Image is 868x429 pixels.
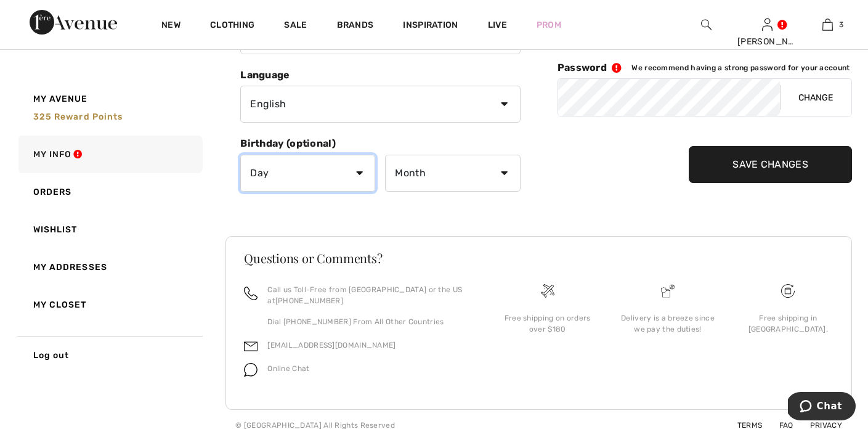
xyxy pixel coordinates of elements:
[839,19,843,30] span: 3
[240,69,520,81] h5: Language
[16,136,203,173] a: My Info
[822,17,833,32] img: My Bag
[617,313,718,335] div: Delivery is a breeze since we pay the duties!
[558,62,607,73] span: Password
[244,340,258,353] img: email
[737,35,797,48] div: [PERSON_NAME]
[244,287,258,300] img: call
[762,18,773,30] a: Sign In
[16,336,203,374] a: Log out
[16,248,203,286] a: My Addresses
[762,17,773,32] img: My Info
[267,364,309,373] span: Online Chat
[16,286,203,324] a: My Closet
[537,18,561,31] a: Prom
[267,341,395,349] a: [EMAIL_ADDRESS][DOMAIN_NAME]
[661,284,675,298] img: Delivery is a breeze since we pay the duties!
[337,20,374,33] a: Brands
[30,10,117,35] img: 1ère Avenue
[701,17,712,32] img: search the website
[781,284,795,298] img: Free shipping on orders over $180
[689,146,852,183] input: Save Changes
[244,363,258,377] img: chat
[541,284,554,298] img: Free shipping on orders over $180
[210,20,254,33] a: Clothing
[275,296,343,305] a: [PHONE_NUMBER]
[284,20,307,33] a: Sale
[403,20,458,33] span: Inspiration
[16,211,203,248] a: Wishlist
[161,20,180,33] a: New
[244,252,834,264] h3: Questions or Comments?
[780,79,851,116] button: Change
[798,17,858,32] a: 3
[267,284,473,306] p: Call us Toll-Free from [GEOGRAPHIC_DATA] or the US at
[33,112,123,122] span: 325 Reward points
[497,313,598,335] div: Free shipping on orders over $180
[738,313,838,335] div: Free shipping in [GEOGRAPHIC_DATA].
[33,92,88,105] span: My Avenue
[16,173,203,211] a: Orders
[488,18,507,31] a: Live
[240,137,520,149] h5: Birthday (optional)
[631,63,850,72] span: We recommend having a strong password for your account
[788,392,856,423] iframe: Opens a widget where you can chat to one of our agents
[267,316,473,327] p: Dial [PHONE_NUMBER] From All Other Countries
